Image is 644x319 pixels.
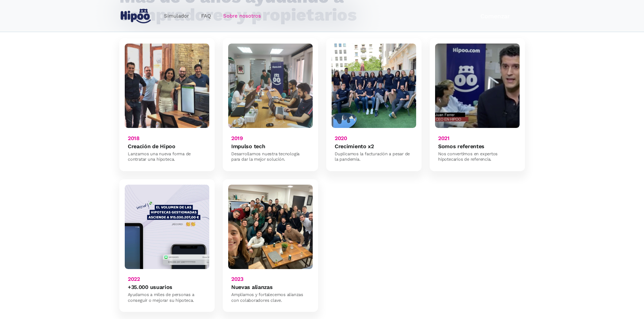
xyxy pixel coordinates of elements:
h6: 2021 [438,135,450,141]
div: Ampliamos y fortalecemos alianzas con colaboradores clave. [231,292,309,303]
a: Comenzar [465,8,525,24]
h6: 2020 [335,135,347,141]
div: Nos convertimos en expertos hipotecarios de referencia. [438,151,516,162]
h6: Crecimiento x2 [335,143,374,150]
a: Sobre nosotros [217,9,267,23]
a: home [119,6,152,26]
h6: Somos referentes [438,143,484,150]
h6: +35.000 usuarios [128,284,172,290]
h6: 2022 [128,276,140,282]
h6: Impulso tech [231,143,265,150]
h6: Nuevas alianzas [231,284,272,290]
div: Lanzamos una nueva forma de contratar una hipoteca. [128,151,206,162]
a: FAQ [195,9,217,23]
h6: 2023 [231,276,243,282]
h6: 2018 [128,135,140,141]
div: Duplicamos la facturación a pesar de la pandemia. [335,151,413,162]
h6: Creación de Hipoo [128,143,175,150]
div: Desarrollamos nuestra tecnología para dar la mejor solución. [231,151,309,162]
div: Ayudamos a miles de personas a conseguir o mejorar su hipoteca. [128,292,206,303]
h6: 2019 [231,135,243,141]
a: Simulador [158,9,195,23]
